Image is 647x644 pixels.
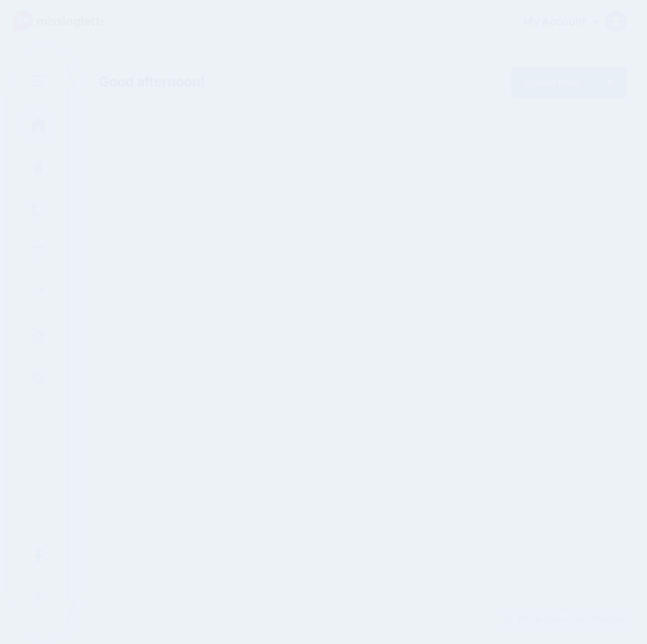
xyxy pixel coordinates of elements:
span: Good afternoon! [99,74,204,90]
img: menu.png [31,75,45,87]
a: Tell us how we can improve [496,609,631,628]
img: arrow-down-white.png [607,80,614,84]
img: Missinglettr [13,10,105,33]
a: Create Post [511,67,593,98]
a: My Account [509,5,627,39]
